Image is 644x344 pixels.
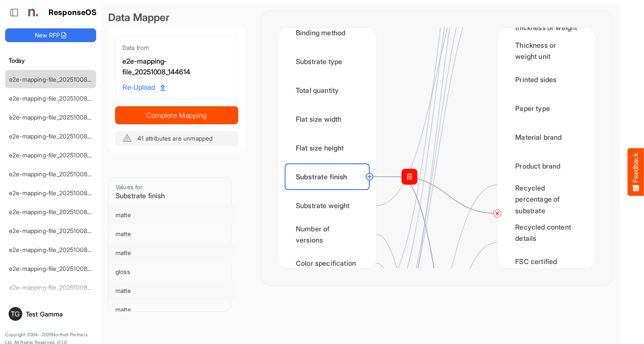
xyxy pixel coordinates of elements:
[285,221,370,248] div: Number of versions
[9,76,109,83] a: e2e-mapping-file_20251008_144614
[504,219,589,246] div: Recycled content details
[504,66,589,93] div: Printed sides
[9,189,109,197] a: e2e-mapping-file_20251008_133744
[115,249,229,257] div: matte
[9,95,108,102] a: e2e-mapping-file_20251008_135737
[122,43,231,52] div: Data from
[504,153,589,179] div: Product brand
[26,311,93,317] div: Test Gamma
[285,106,370,132] div: Flat size width
[504,124,589,150] div: Material brand
[285,163,370,190] div: Substrate finish
[9,114,108,121] a: e2e-mapping-file_20251008_135414
[285,77,370,104] div: Total quantity
[285,135,370,161] div: Flat size height
[504,37,589,64] div: Thickness or weight unit
[9,246,108,253] a: e2e-mapping-file_20251008_132857
[9,265,107,272] a: e2e-mapping-file_20251008_132815
[9,227,109,234] a: e2e-mapping-file_20251008_133358
[115,230,229,238] div: matte
[108,10,245,25] div: Data Mapper
[285,250,370,276] div: Color specification
[115,183,143,190] span: Values for
[285,48,370,75] div: Substrate type
[504,95,589,122] div: Paper type
[504,248,589,275] div: FSC certified
[115,191,165,200] span: Substrate finish
[285,192,370,219] div: Substrate weight
[628,148,644,196] button: Feedback
[137,135,213,142] span: 41 attributes are unmapped
[5,56,96,65] h6: Today
[9,208,109,215] a: e2e-mapping-file_20251008_133625
[285,19,370,46] div: Binding method
[115,106,238,124] button: Complete Mapping
[115,211,229,219] div: matte
[122,56,231,78] div: e2e-mapping-file_20251008_144614
[9,132,109,140] a: e2e-mapping-file_20251008_134750
[504,181,589,217] div: Recycled percentage of substrate
[115,286,229,295] div: matte
[122,82,165,93] span: Re-Upload
[115,267,229,276] div: gloss
[5,28,96,42] button: New RFP
[9,170,108,178] a: e2e-mapping-file_20251008_134241
[49,8,97,17] h1: ResponseOS
[9,151,109,159] a: e2e-mapping-file_20251008_134353
[115,109,238,121] span: Complete Mapping
[11,310,20,317] span: TG
[119,80,169,96] a: Re-Upload
[115,305,229,314] div: matte
[24,4,41,21] img: Northell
